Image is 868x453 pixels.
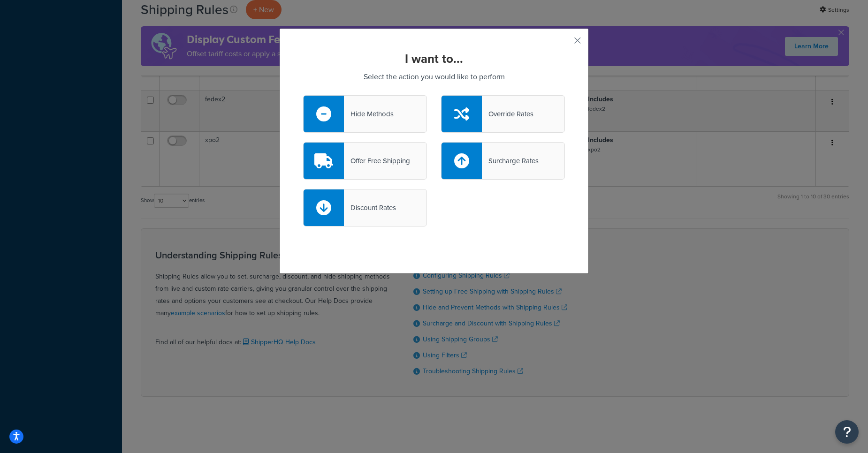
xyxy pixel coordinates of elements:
button: Open Resource Center [835,420,859,444]
div: Surcharge Rates [482,154,539,167]
div: Override Rates [482,107,533,121]
div: Offer Free Shipping [344,154,410,167]
strong: I want to... [405,50,463,68]
div: Hide Methods [344,107,394,121]
div: Discount Rates [344,201,396,214]
p: Select the action you would like to perform [303,70,565,83]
